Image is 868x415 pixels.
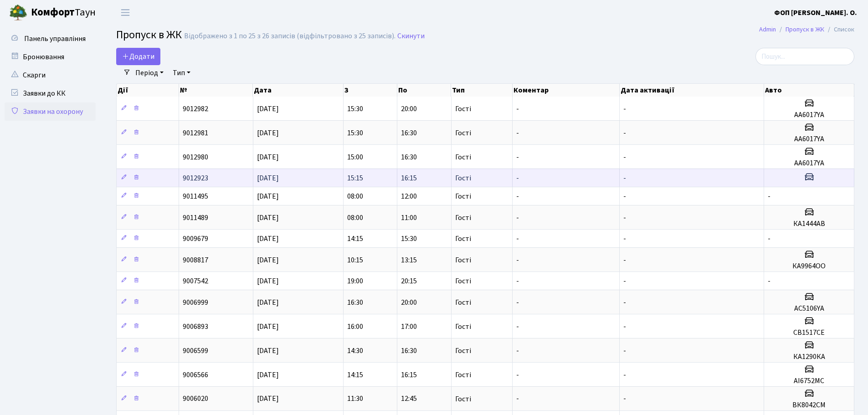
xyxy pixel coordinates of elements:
span: - [623,394,626,404]
span: - [516,255,519,265]
h5: АА6017YA [768,135,850,143]
span: [DATE] [257,276,279,286]
span: Гості [455,129,471,137]
span: 11:00 [401,213,417,223]
span: - [623,104,626,114]
span: 19:00 [347,276,363,286]
th: По [397,84,451,97]
h5: СВ1517СЕ [768,328,850,337]
span: - [623,152,626,162]
a: Заявки на охорону [5,102,96,121]
a: Додати [116,48,160,65]
span: - [516,213,519,223]
th: З [344,84,397,97]
span: 9012982 [183,104,208,114]
span: [DATE] [257,370,279,380]
span: Гості [455,299,471,306]
span: - [516,234,519,244]
h5: АА6017YA [768,159,850,168]
span: 9011489 [183,213,208,223]
span: Гості [455,214,471,221]
span: 20:15 [401,276,417,286]
span: - [516,276,519,286]
span: [DATE] [257,213,279,223]
th: Дії [117,84,179,97]
span: 9006566 [183,370,208,380]
span: - [516,297,519,307]
span: - [623,276,626,286]
span: - [623,322,626,332]
li: Список [824,25,854,35]
span: 15:30 [347,104,363,114]
span: [DATE] [257,297,279,307]
span: - [516,370,519,380]
span: 16:30 [401,152,417,162]
th: Дата активації [620,84,764,97]
b: Комфорт [31,5,75,20]
span: - [623,191,626,201]
span: Панель управління [24,34,86,44]
h5: АІ6752МС [768,377,850,385]
span: 14:15 [347,370,363,380]
span: [DATE] [257,191,279,201]
h5: АА6017YA [768,111,850,119]
span: 20:00 [401,104,417,114]
span: Гості [455,256,471,264]
a: ФОП [PERSON_NAME]. О. [774,7,857,18]
span: 17:00 [401,322,417,332]
span: 20:00 [401,297,417,307]
h5: КА1444АВ [768,220,850,228]
span: 16:00 [347,322,363,332]
span: - [623,255,626,265]
span: [DATE] [257,322,279,332]
span: 13:15 [401,255,417,265]
span: Гості [455,154,471,161]
span: 12:00 [401,191,417,201]
th: № [179,84,253,97]
span: 16:30 [347,297,363,307]
span: 9006020 [183,394,208,404]
span: Гості [455,174,471,182]
span: 15:00 [347,152,363,162]
span: Додати [122,51,154,61]
a: Заявки до КК [5,84,96,102]
th: Дата [253,84,344,97]
span: - [623,173,626,183]
span: Гості [455,323,471,330]
span: 15:30 [347,128,363,138]
span: 9006999 [183,297,208,307]
a: Скинути [397,32,425,41]
span: 14:30 [347,346,363,356]
span: - [516,173,519,183]
span: - [623,370,626,380]
span: Гості [455,395,471,403]
span: 16:30 [401,346,417,356]
span: - [623,213,626,223]
span: - [516,191,519,201]
span: - [768,234,770,244]
span: 08:00 [347,191,363,201]
span: 9008817 [183,255,208,265]
span: [DATE] [257,234,279,244]
span: - [516,322,519,332]
a: Панель управління [5,30,96,48]
b: ФОП [PERSON_NAME]. О. [774,8,857,18]
span: Пропуск в ЖК [116,27,182,43]
th: Коментар [513,84,620,97]
span: 10:15 [347,255,363,265]
span: Гості [455,347,471,354]
span: - [516,104,519,114]
span: Гості [455,235,471,242]
span: [DATE] [257,394,279,404]
span: Гості [455,277,471,285]
span: Гості [455,371,471,379]
th: Тип [451,84,512,97]
span: 9009679 [183,234,208,244]
input: Пошук... [755,48,854,65]
span: [DATE] [257,152,279,162]
span: [DATE] [257,104,279,114]
span: 9007542 [183,276,208,286]
span: - [516,346,519,356]
span: - [623,234,626,244]
span: 9006893 [183,322,208,332]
